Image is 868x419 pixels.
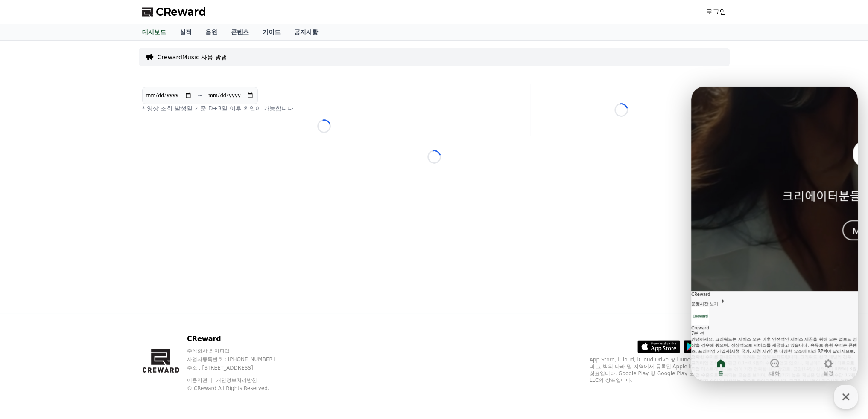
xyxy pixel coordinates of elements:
[199,24,224,40] a: 음원
[173,24,199,40] a: 실적
[706,7,726,17] a: 로그인
[287,24,325,40] a: 공지사항
[187,364,291,371] p: 주소 : [STREET_ADDRESS]
[187,356,291,363] p: 사업자등록번호 : [PHONE_NUMBER]
[590,356,726,384] p: App Store, iCloud, iCloud Drive 및 iTunes Store는 미국과 그 밖의 나라 및 지역에서 등록된 Apple Inc.의 서비스 상표입니다. Goo...
[187,347,291,354] p: 주식회사 와이피랩
[691,87,858,381] iframe: Channel chat
[187,334,291,344] p: CReward
[224,24,256,40] a: 콘텐츠
[142,104,506,113] p: * 영상 조회 발생일 기준 D+3일 이후 확인이 가능합니다.
[216,377,257,383] a: 개인정보처리방침
[139,24,170,40] a: 대시보드
[156,5,206,19] span: CReward
[197,90,203,101] p: ~
[256,24,287,40] a: 가이드
[187,385,291,392] p: © CReward All Rights Reserved.
[158,53,227,61] a: CrewardMusic 사용 방법
[187,377,214,383] a: 이용약관
[142,5,206,19] a: CReward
